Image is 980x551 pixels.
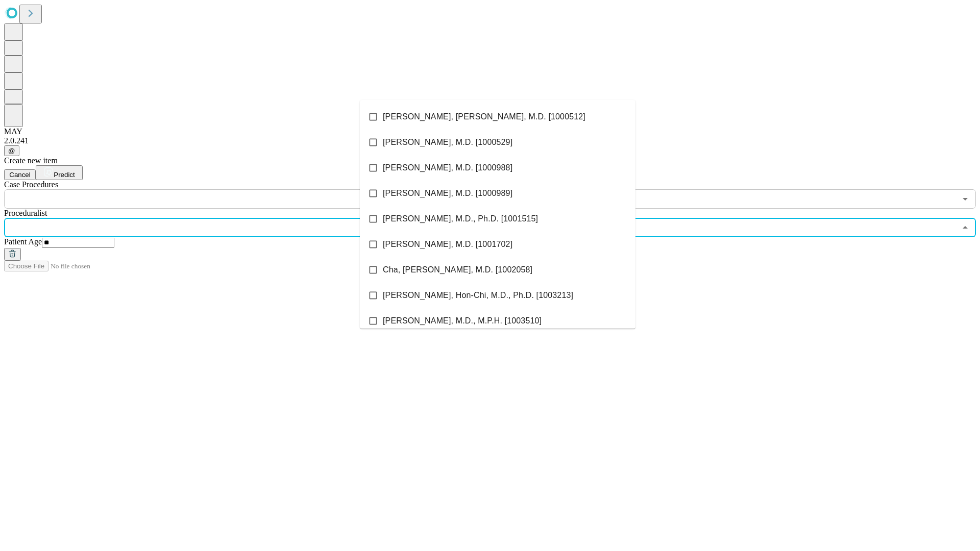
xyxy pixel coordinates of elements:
[383,264,532,276] span: Cha, [PERSON_NAME], M.D. [1002058]
[4,145,19,156] button: @
[4,136,976,145] div: 2.0.241
[383,136,512,148] span: [PERSON_NAME], M.D. [1000529]
[958,220,972,235] button: Close
[4,169,36,180] button: Cancel
[8,147,15,155] span: @
[54,171,75,179] span: Predict
[9,171,31,179] span: Cancel
[383,315,542,327] span: [PERSON_NAME], M.D., M.P.H. [1003510]
[4,237,42,246] span: Patient Age
[383,111,585,123] span: [PERSON_NAME], [PERSON_NAME], M.D. [1000512]
[4,209,47,217] span: Proceduralist
[4,127,976,136] div: MAY
[383,162,512,174] span: [PERSON_NAME], M.D. [1000988]
[36,165,83,180] button: Predict
[4,156,58,165] span: Create new item
[383,213,538,225] span: [PERSON_NAME], M.D., Ph.D. [1001515]
[383,289,573,302] span: [PERSON_NAME], Hon-Chi, M.D., Ph.D. [1003213]
[4,180,58,189] span: Scheduled Procedure
[958,192,972,206] button: Open
[383,187,512,199] span: [PERSON_NAME], M.D. [1000989]
[383,238,512,251] span: [PERSON_NAME], M.D. [1001702]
